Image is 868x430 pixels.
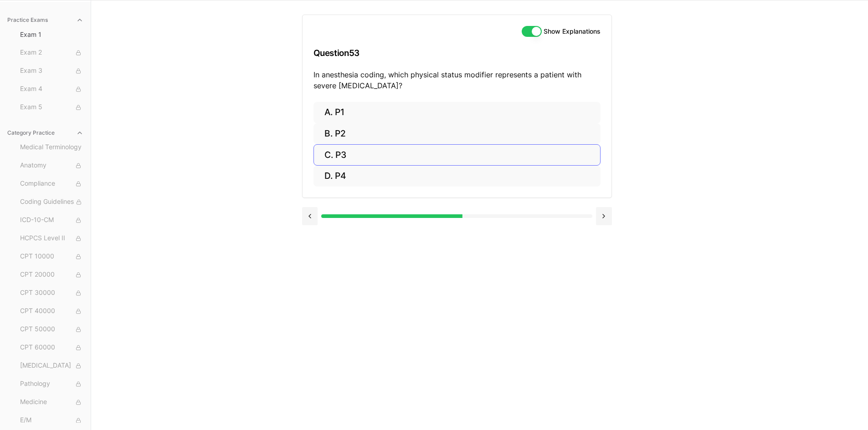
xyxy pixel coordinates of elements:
span: Exam 4 [20,84,83,94]
span: CPT 50000 [20,324,83,334]
span: Anatomy [20,161,83,171]
button: Practice Exams [4,13,87,27]
span: CPT 60000 [20,343,83,353]
span: HCPCS Level II [20,233,83,243]
button: Exam 4 [16,82,87,96]
button: Coding Guidelines [16,195,87,209]
span: Coding Guidelines [20,197,83,207]
span: Exam 2 [20,48,83,58]
span: Medicine [20,397,83,407]
button: Pathology [16,377,87,391]
label: Show Explanations [544,28,601,35]
span: [MEDICAL_DATA] [20,361,83,371]
button: Medicine [16,395,87,410]
span: Compliance [20,179,83,189]
button: Exam 2 [16,46,87,60]
span: CPT 20000 [20,270,83,280]
button: D. P4 [313,166,601,187]
button: Medical Terminology [16,140,87,155]
span: Exam 3 [20,66,83,76]
button: Category Practice [4,126,87,140]
button: Compliance [16,177,87,191]
button: HCPCS Level II [16,231,87,246]
button: CPT 60000 [16,340,87,355]
button: E/M [16,413,87,428]
p: In anesthesia coding, which physical status modifier represents a patient with severe [MEDICAL_DA... [313,69,601,91]
button: Anatomy [16,158,87,173]
button: [MEDICAL_DATA] [16,359,87,373]
button: B. P2 [313,123,601,145]
span: Medical Terminology [20,142,83,152]
button: C. P3 [313,144,601,166]
span: Exam 1 [20,30,83,39]
button: CPT 50000 [16,322,87,337]
span: CPT 30000 [20,288,83,298]
button: Exam 5 [16,100,87,115]
span: Pathology [20,379,83,389]
button: CPT 30000 [16,286,87,300]
button: Exam 1 [16,27,87,42]
span: Exam 5 [20,102,83,112]
h3: Question 53 [313,40,601,66]
button: ICD-10-CM [16,213,87,228]
button: CPT 40000 [16,304,87,319]
button: Exam 3 [16,64,87,78]
span: E/M [20,415,83,425]
button: A. P1 [313,102,601,123]
span: CPT 40000 [20,306,83,316]
span: CPT 10000 [20,252,83,262]
button: CPT 20000 [16,268,87,282]
button: CPT 10000 [16,249,87,264]
span: ICD-10-CM [20,215,83,225]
